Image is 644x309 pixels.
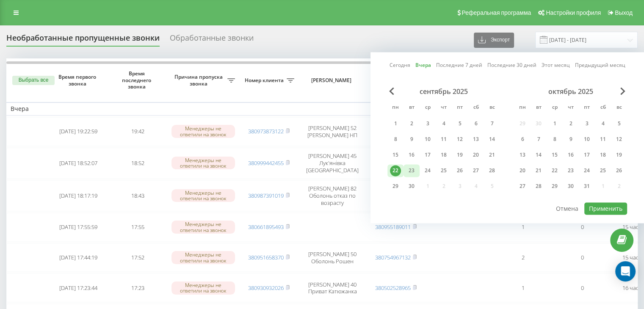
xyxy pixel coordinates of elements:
[517,181,528,192] div: 27
[565,149,576,160] div: 16
[581,149,592,160] div: 17
[422,149,433,160] div: 17
[595,133,611,146] div: сб 11 окт. 2025 г.
[405,102,418,114] abbr: вторник
[514,180,531,193] div: пн 27 окт. 2025 г.
[454,149,465,160] div: 19
[115,70,160,90] span: Время последнего звонка
[563,133,579,146] div: чт 9 окт. 2025 г.
[547,180,563,193] div: ср 29 окт. 2025 г.
[171,251,235,264] div: Менеджеры не ответили на звонок
[595,149,611,161] div: сб 18 окт. 2025 г.
[484,133,500,146] div: вс 14 сент. 2025 г.
[468,164,484,177] div: сб 27 сент. 2025 г.
[422,118,433,129] div: 3
[436,117,452,130] div: чт 4 сент. 2025 г.
[564,102,577,114] abbr: четверг
[171,125,235,138] div: Менеджеры не ответили на звонок
[575,61,625,69] a: Предыдущий месяц
[306,77,359,84] span: [PERSON_NAME]
[547,164,563,177] div: ср 22 окт. 2025 г.
[547,117,563,130] div: ср 1 окт. 2025 г.
[404,164,420,177] div: вт 23 сент. 2025 г.
[563,117,579,130] div: чт 2 окт. 2025 г.
[420,117,436,130] div: ср 3 сент. 2025 г.
[406,134,417,145] div: 9
[299,243,366,272] td: [PERSON_NAME] 50 Оболонь Рошен
[438,134,449,145] div: 11
[563,149,579,161] div: чт 16 окт. 2025 г.
[615,261,636,281] div: Open Intercom Messenger
[390,118,401,129] div: 1
[108,213,167,242] td: 17:55
[595,117,611,130] div: сб 4 окт. 2025 г.
[248,284,284,292] a: 380930932026
[171,157,235,169] div: Менеджеры не ответили на звонок
[248,127,284,135] a: 380973873122
[170,33,254,47] div: Обработанные звонки
[486,149,498,160] div: 21
[470,134,481,145] div: 13
[390,165,401,176] div: 22
[579,117,595,130] div: пт 3 окт. 2025 г.
[387,180,404,193] div: пн 29 сент. 2025 г.
[549,134,560,145] div: 8
[108,117,167,146] td: 19:42
[563,164,579,177] div: чт 23 окт. 2025 г.
[549,181,560,192] div: 29
[547,133,563,146] div: ср 8 окт. 2025 г.
[387,149,404,161] div: пн 15 сент. 2025 г.
[581,181,592,192] div: 31
[387,87,500,96] div: сентябрь 2025
[493,213,553,242] td: 1
[532,102,545,114] abbr: вторник
[422,134,433,145] div: 10
[531,164,547,177] div: вт 21 окт. 2025 г.
[611,133,627,146] div: вс 12 окт. 2025 г.
[533,149,544,160] div: 14
[438,149,449,160] div: 18
[55,74,101,87] span: Время первого звонка
[542,61,570,69] a: Этот месяц
[549,118,560,129] div: 1
[171,281,235,294] div: Менеджеры не ответили на звонок
[533,181,544,192] div: 28
[12,76,55,85] button: Выбрать все
[581,134,592,145] div: 10
[517,165,528,176] div: 20
[484,164,500,177] div: вс 28 сент. 2025 г.
[484,149,500,161] div: вс 21 сент. 2025 г.
[470,165,481,176] div: 27
[390,181,401,192] div: 29
[171,74,227,87] span: Причина пропуска звонка
[563,180,579,193] div: чт 30 окт. 2025 г.
[452,149,468,161] div: пт 19 сент. 2025 г.
[614,149,625,160] div: 19
[517,134,528,145] div: 6
[597,102,609,114] abbr: суббота
[420,133,436,146] div: ср 10 сент. 2025 г.
[299,117,366,146] td: [PERSON_NAME] 52 [PERSON_NAME] НП
[486,118,498,129] div: 7
[531,149,547,161] div: вт 14 окт. 2025 г.
[49,243,108,272] td: [DATE] 17:44:19
[375,223,411,231] a: 380955189011
[390,134,401,145] div: 8
[452,117,468,130] div: пт 5 сент. 2025 г.
[553,213,612,242] td: 0
[597,134,608,145] div: 11
[420,149,436,161] div: ср 17 сент. 2025 г.
[611,117,627,130] div: вс 5 окт. 2025 г.
[487,61,536,69] a: Последние 30 дней
[299,180,366,211] td: [PERSON_NAME] 82 Оболонь отказ по возрасту
[486,165,498,176] div: 28
[615,9,633,16] span: Выход
[454,118,465,129] div: 5
[404,180,420,193] div: вт 30 сент. 2025 г.
[375,284,411,292] a: 380502528965
[579,164,595,177] div: пт 24 окт. 2025 г.
[49,273,108,302] td: [DATE] 17:23:44
[415,61,431,69] a: Вчера
[436,61,482,69] a: Последние 7 дней
[243,77,287,84] span: Номер клиента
